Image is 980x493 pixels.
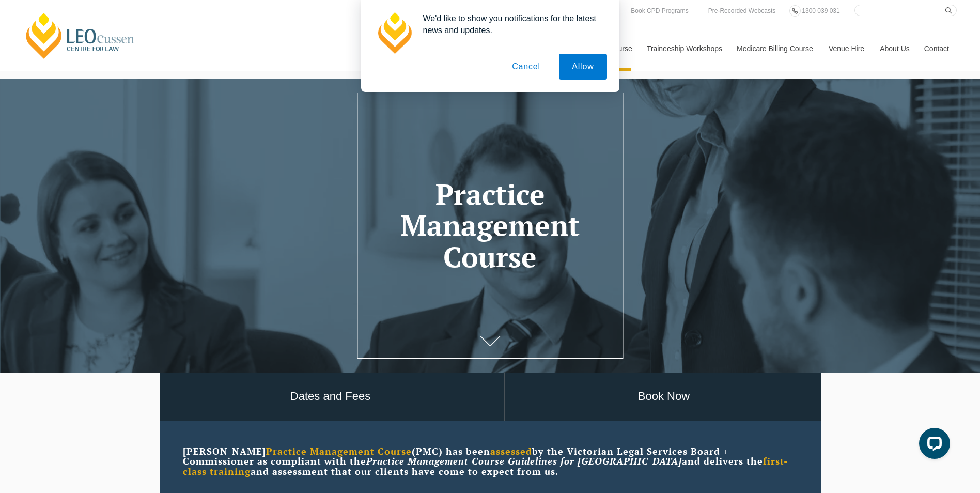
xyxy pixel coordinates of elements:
em: Practice Management Course Guidelines for [GEOGRAPHIC_DATA] [366,455,682,467]
a: Book Now [505,373,823,421]
button: Cancel [499,54,553,80]
img: notification icon [374,12,415,54]
h1: Practice Management Course [372,179,608,273]
strong: Practice Management Course [266,445,412,457]
strong: assessed [490,445,532,457]
iframe: LiveChat chat widget [911,424,954,467]
p: [PERSON_NAME] (PMC) has been by the Victorian Legal Services Board + Commissioner as compliant wi... [183,446,798,477]
strong: first-class training [183,455,788,477]
a: Dates and Fees [157,373,504,421]
div: We'd like to show you notifications for the latest news and updates. [415,12,607,36]
button: Allow [559,54,606,80]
